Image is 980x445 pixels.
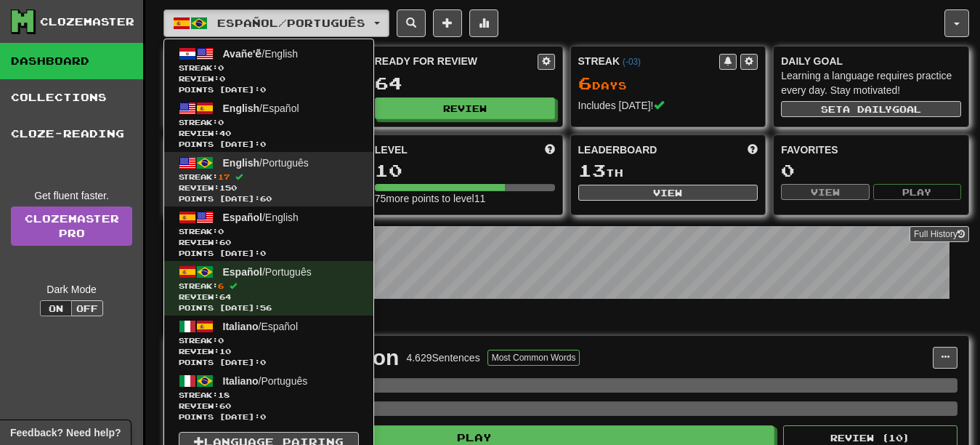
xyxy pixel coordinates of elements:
button: Add sentence to collection [433,9,462,37]
span: 0 [218,118,224,127]
span: Italiano [223,375,259,387]
button: More stats [469,9,498,37]
div: Favorites [781,143,961,157]
div: Streak [578,54,720,68]
span: Español [223,212,262,223]
span: 13 [578,160,606,180]
button: Full History [910,226,969,242]
div: Day s [578,74,758,93]
div: th [578,161,758,180]
span: Streak: [179,117,359,128]
div: Ready for Review [375,54,538,68]
span: 0 [218,336,224,345]
button: Most Common Words [487,350,580,366]
div: 0 [781,161,961,180]
span: 6 [578,73,592,93]
a: (-03) [623,57,641,67]
span: Level [375,143,408,157]
div: Clozemaster [40,15,134,29]
button: Seta dailygoal [781,101,961,117]
span: Streak: [179,390,359,401]
span: Review: 60 [179,237,359,248]
button: Search sentences [397,9,426,37]
span: Points [DATE]: 56 [179,302,359,313]
a: Español/EnglishStreak:0 Review:60Points [DATE]:0 [164,207,373,261]
span: Points [DATE]: 0 [179,248,359,259]
div: Daily Goal [781,54,961,68]
span: Score more points to level up [545,143,555,157]
a: Italiano/PortuguêsStreak:18 Review:60Points [DATE]:0 [164,370,373,425]
span: / Português [223,157,309,169]
span: / Português [223,266,312,278]
span: English [223,157,260,169]
button: View [578,185,758,201]
span: / Español [223,103,299,114]
div: 75 more points to level 11 [375,191,555,206]
span: Review: 40 [179,128,359,139]
button: Off [71,300,103,316]
p: In Progress [163,313,969,328]
span: 18 [218,390,230,399]
span: English [223,103,260,114]
a: English/EspañolStreak:0 Review:40Points [DATE]:0 [164,97,373,152]
a: ClozemasterPro [11,207,132,246]
span: Review: 64 [179,292,359,302]
span: a daily [843,104,892,114]
a: Italiano/EspañolStreak:0 Review:10Points [DATE]:0 [164,316,373,370]
span: 0 [218,227,224,236]
div: 10 [375,161,555,180]
div: Learning a language requires practice every day. Stay motivated! [781,68,961,97]
span: Points [DATE]: 60 [179,193,359,204]
span: Avañe'ẽ [223,48,262,60]
span: Points [DATE]: 0 [179,357,359,368]
button: Play [873,184,961,200]
span: Streak: [179,63,359,73]
span: Español [223,266,262,278]
span: Open feedback widget [10,425,121,440]
span: 17 [218,172,230,181]
button: On [40,300,72,316]
div: Includes [DATE]! [578,98,758,113]
div: 64 [375,74,555,92]
span: 0 [218,63,224,72]
span: Leaderboard [578,143,657,157]
span: Review: 0 [179,73,359,84]
a: English/PortuguêsStreak:17 Review:150Points [DATE]:60 [164,152,373,207]
span: Points [DATE]: 0 [179,84,359,95]
span: Review: 150 [179,183,359,193]
button: Review [375,97,555,119]
span: / Español [223,321,299,332]
span: Español / Português [217,17,365,29]
span: Review: 60 [179,401,359,412]
span: Review: 10 [179,346,359,357]
button: View [781,184,869,200]
div: 4.629 Sentences [406,350,479,365]
span: / Português [223,375,308,387]
span: Streak: [179,172,359,183]
div: Get fluent faster. [11,188,132,203]
a: Avañe'ẽ/EnglishStreak:0 Review:0Points [DATE]:0 [164,43,373,97]
span: 6 [218,281,224,290]
span: Streak: [179,335,359,346]
span: Points [DATE]: 0 [179,139,359,150]
button: Español/Português [163,9,389,37]
span: / English [223,212,299,223]
span: This week in points, UTC [748,143,758,157]
span: Streak: [179,281,359,292]
div: Dark Mode [11,282,132,297]
span: Italiano [223,321,259,332]
span: Points [DATE]: 0 [179,412,359,422]
span: Streak: [179,226,359,237]
a: Español/PortuguêsStreak:6 Review:64Points [DATE]:56 [164,261,373,316]
span: / English [223,48,299,60]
